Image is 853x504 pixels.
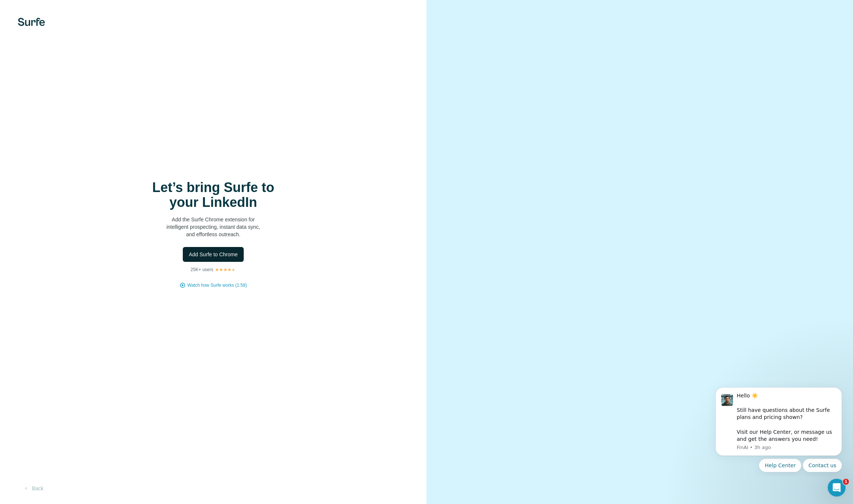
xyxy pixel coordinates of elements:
p: Add the Surfe Chrome extension for intelligent prospecting, instant data sync, and effortless out... [139,216,288,238]
button: Watch how Surfe works (1:58) [187,282,247,289]
button: Back [18,482,49,495]
iframe: Intercom live chat [828,479,846,497]
iframe: Intercom notifications message [704,381,853,477]
img: Rating Stars [215,267,236,272]
p: 25K+ users [191,266,213,273]
span: Add Surfe to Chrome [189,251,238,258]
img: Surfe's logo [18,18,45,26]
button: Add Surfe to Chrome [183,247,244,262]
h1: Let’s bring Surfe to your LinkedIn [139,180,288,210]
span: 1 [843,479,849,485]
